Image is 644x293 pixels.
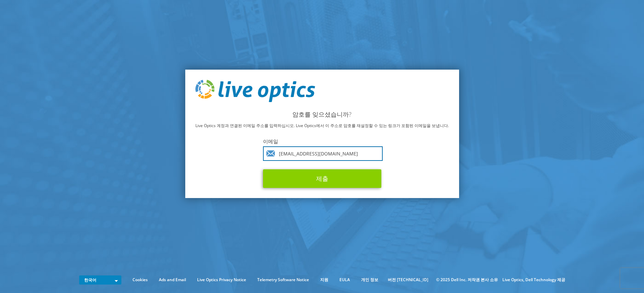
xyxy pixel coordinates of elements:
li: 버전 [TECHNICAL_ID] [384,276,432,284]
h2: 암호를 잊으셨습니까? [195,111,449,118]
a: Telemetry Software Notice [252,276,314,284]
a: Cookies [127,276,153,284]
img: live_optics_svg.svg [195,80,315,102]
li: Live Optics, Dell Technology 제공 [502,276,565,284]
p: Live Optics 계정과 연결된 이메일 주소를 입력하십시오. Live Optics에서 이 주소로 암호를 재설정할 수 있는 링크가 포함된 이메일을 보냅니다. [195,122,449,129]
a: 개인 정보 [356,276,383,284]
button: 제출 [263,169,381,188]
a: Ads and Email [154,276,191,284]
a: Live Optics Privacy Notice [192,276,251,284]
a: 지원 [315,276,333,284]
li: © 2025 Dell Inc. 저작권 본사 소유 [433,276,501,284]
a: EULA [334,276,355,284]
label: 이메일 [263,138,381,145]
